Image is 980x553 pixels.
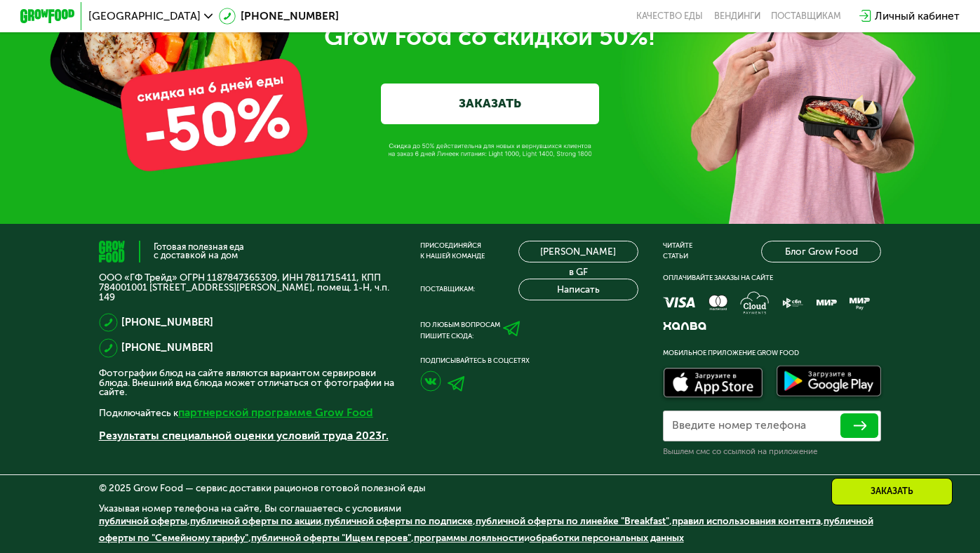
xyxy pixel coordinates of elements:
a: публичной оферты "Ищем героев" [251,532,411,544]
div: поставщикам [771,11,841,22]
a: ЗАКАЗАТЬ [381,84,598,124]
a: Результаты специальной оценки условий труда 2023г. [99,429,389,442]
div: Вышлем смс со ссылкой на приложение [663,446,881,458]
div: Подписывайтесь в соцсетях [420,356,638,367]
a: [PHONE_NUMBER] [219,8,339,24]
div: Поставщикам: [420,284,475,295]
div: Мобильное приложение Grow Food [663,348,881,359]
p: Подключайтесь к [99,404,396,420]
a: [PHONE_NUMBER] [121,314,213,331]
a: [PERSON_NAME] в GF [518,241,638,262]
div: Читайте статьи [663,241,692,262]
a: обработки персональных данных [530,532,684,544]
div: Готовая полезная еда с доставкой на дом [154,243,244,260]
div: По любым вопросам пишите сюда: [420,320,500,342]
div: Оплачивайте заказы на сайте [663,273,881,284]
a: Вендинги [714,11,760,22]
div: Личный кабинет [875,8,960,24]
a: публичной оферты по "Семейному тарифу" [99,515,873,543]
p: ООО «ГФ Трейд» ОГРН 1187847365309, ИНН 7811715411, КПП 784001001 [STREET_ADDRESS][PERSON_NAME], п... [99,273,396,302]
a: партнерской программе Grow Food [178,406,373,419]
div: Указывая номер телефона на сайте, Вы соглашаетесь с условиями [99,504,882,553]
a: публичной оферты по акции [190,515,321,527]
a: правил использования контента [672,515,821,527]
a: [PHONE_NUMBER] [121,340,213,356]
p: Фотографии блюд на сайте являются вариантом сервировки блюда. Внешний вид блюда может отличаться ... [99,368,396,397]
a: программы лояльности [414,532,524,544]
button: Написать [518,279,638,300]
img: Доступно в Google Play [773,363,885,402]
span: [GEOGRAPHIC_DATA] [88,11,201,22]
label: Введите номер телефона [672,422,806,429]
div: Присоединяйся к нашей команде [420,241,485,262]
a: публичной оферты по подписке [324,515,473,527]
a: Блог Grow Food [761,241,881,262]
span: , , , , , , , и [99,515,873,543]
div: © 2025 Grow Food — сервис доставки рационов готовой полезной еды [99,484,882,493]
a: публичной оферты по линейке "Breakfast" [476,515,669,527]
div: Заказать [831,478,953,505]
a: публичной оферты [99,515,187,527]
a: Качество еды [636,11,703,22]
